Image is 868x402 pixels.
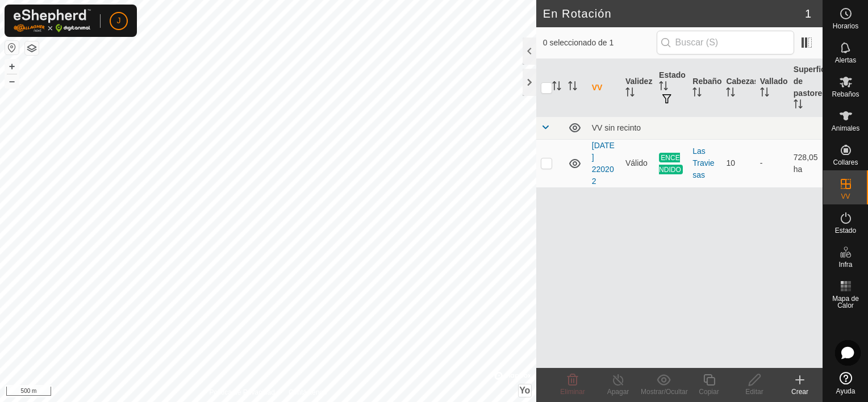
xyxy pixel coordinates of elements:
font: Validez [625,77,652,86]
span: Yo [519,386,530,395]
p-sorticon: Activar para ordenar [794,101,803,110]
input: Buscar (S) [657,31,794,55]
font: Superficie de pastoreo [794,65,832,98]
div: Mostrar/Ocultar [641,387,686,397]
span: Eliminar [560,388,585,396]
a: Ayuda [823,367,868,399]
span: Infra [838,261,852,268]
font: Cabezas [726,77,758,86]
p-sorticon: Activar para ordenar [625,89,635,98]
span: Estado [835,227,856,234]
span: Alertas [835,57,856,64]
span: Animales [832,125,859,132]
button: Yo [519,384,531,397]
span: VV [841,193,850,200]
div: Editar [732,387,777,397]
button: Restablecer Mapa [5,41,19,55]
button: – [5,74,19,88]
p-sorticon: Activar para ordenar [552,83,561,92]
div: Copiar [686,387,732,397]
span: Rebaños [832,91,859,98]
font: VV [592,83,603,92]
span: J [117,15,121,27]
p-sorticon: Activar para ordenar [659,83,668,92]
a: [DATE] 220202 [592,141,615,186]
a: Contáctenos [289,387,327,397]
td: Válido [621,139,654,187]
font: Rebaño [692,77,721,86]
p-sorticon: Activar para ordenar [760,89,769,98]
span: Mapa de Calor [826,295,865,309]
td: 728,05 ha [789,139,823,187]
h2: En Rotación [543,7,805,20]
button: + [5,60,19,73]
span: Collares [833,159,858,166]
div: Crear [777,387,823,397]
span: 1 [805,5,811,22]
font: Vallado [760,77,788,86]
a: Política de Privacidad [209,387,274,397]
font: Estado [659,70,686,79]
td: - [756,139,789,187]
div: Las Traviesas [692,145,717,181]
span: ENCENDIDO [659,153,683,174]
p-sorticon: Activar para ordenar [692,89,702,98]
td: 10 [721,139,755,187]
p-sorticon: Activar para ordenar [726,89,735,98]
button: Capas del Mapa [25,41,39,55]
img: Logo Gallagher [14,9,91,32]
p-sorticon: Activar para ordenar [568,83,577,92]
span: 0 seleccionado de 1 [543,37,657,49]
font: VV sin recinto [592,123,641,132]
div: Apagar [595,387,641,397]
span: Horarios [833,23,858,30]
span: Ayuda [836,388,856,395]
